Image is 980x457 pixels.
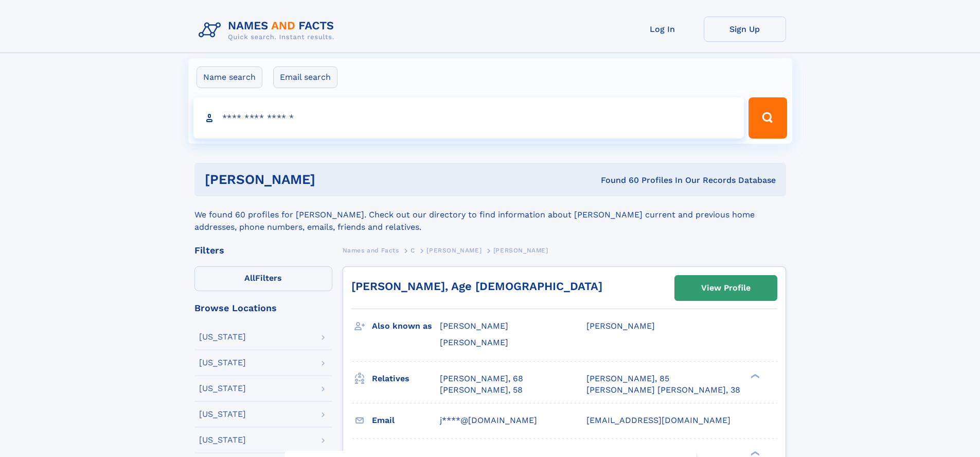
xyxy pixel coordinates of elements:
[748,373,760,379] div: ❯
[675,276,777,300] a: View Profile
[621,16,704,42] a: Log In
[586,321,655,331] span: [PERSON_NAME]
[411,244,415,257] a: C
[458,175,776,186] div: Found 60 Profiles In Our Records Database
[194,16,343,44] img: Logo Names and Facts
[343,244,399,257] a: Names and Facts
[704,16,786,42] a: Sign Up
[194,196,786,233] div: We found 60 profiles for [PERSON_NAME]. Check out our directory to find information about [PERSON...
[701,276,751,300] div: View Profile
[586,384,740,396] a: [PERSON_NAME] [PERSON_NAME], 38
[199,333,246,341] div: [US_STATE]
[426,247,482,254] span: [PERSON_NAME]
[440,337,508,347] span: [PERSON_NAME]
[199,359,246,367] div: [US_STATE]
[273,66,337,88] label: Email search
[194,246,332,255] div: Filters
[440,321,508,331] span: [PERSON_NAME]
[199,436,246,444] div: [US_STATE]
[372,317,440,335] h3: Also known as
[205,173,458,186] h1: [PERSON_NAME]
[197,66,262,88] label: Name search
[199,384,246,393] div: [US_STATE]
[194,303,332,313] div: Browse Locations
[372,412,440,429] h3: Email
[748,450,760,456] div: ❯
[194,266,332,291] label: Filters
[426,244,482,257] a: [PERSON_NAME]
[372,370,440,387] h3: Relatives
[199,410,246,418] div: [US_STATE]
[586,415,730,425] span: [EMAIL_ADDRESS][DOMAIN_NAME]
[749,97,787,139] button: Search Button
[440,384,523,396] a: [PERSON_NAME], 58
[411,247,415,254] span: C
[586,373,669,384] a: [PERSON_NAME], 85
[244,273,255,283] span: All
[193,97,744,139] input: search input
[351,280,602,293] a: [PERSON_NAME], Age [DEMOGRAPHIC_DATA]
[493,247,548,254] span: [PERSON_NAME]
[440,373,523,384] a: [PERSON_NAME], 68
